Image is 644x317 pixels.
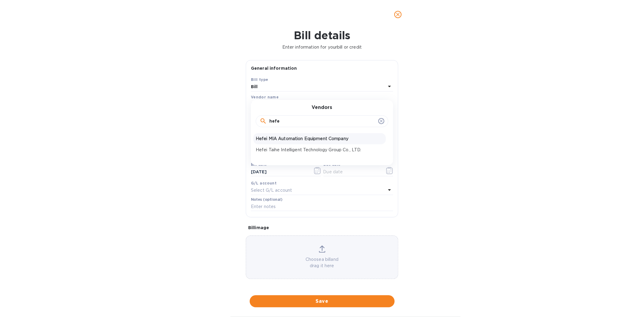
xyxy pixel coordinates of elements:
h3: Vendors [312,105,332,110]
p: Enter information for your bill or credit [5,44,639,50]
input: Search [269,117,376,126]
b: Bill type [251,77,268,82]
span: Save [255,298,390,305]
p: Select G/L account [251,187,292,194]
label: Bill date [251,163,267,167]
p: Hefei Taihe Intelligent Technology Group Co., LTD. [256,147,383,153]
input: Enter notes [251,202,393,211]
p: Select vendor name [251,101,293,107]
b: Vendor name [251,95,279,99]
p: Hefei MIA Automation Equipment Company [256,136,383,142]
button: Save [250,295,395,307]
input: Due date [323,167,380,176]
button: close [391,7,405,22]
input: Select date [251,167,308,176]
p: Choose a bill and drag it here [246,256,398,269]
label: Notes (optional) [251,198,283,201]
p: Bill image [248,225,396,231]
b: Bill [251,84,258,89]
label: Due date [323,163,341,167]
b: General information [251,66,297,71]
b: G/L account [251,181,277,185]
h1: Bill details [5,29,639,42]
